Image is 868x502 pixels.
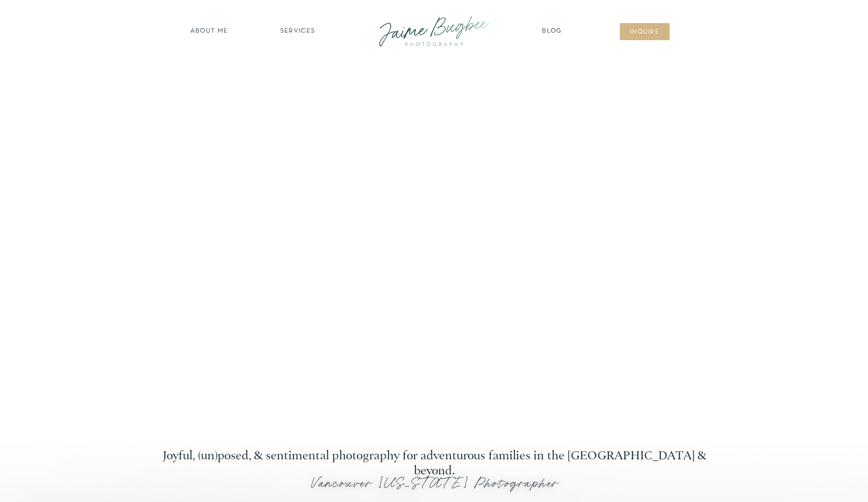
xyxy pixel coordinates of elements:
[269,27,326,37] a: SERVICES
[153,449,715,464] h2: Joyful, (un)posed, & sentimental photography for adventurous families in the [GEOGRAPHIC_DATA] & ...
[539,27,565,37] a: Blog
[624,28,665,38] a: inqUIre
[149,476,720,498] h1: Vancouver [US_STATE] Photographer
[187,27,231,37] a: about ME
